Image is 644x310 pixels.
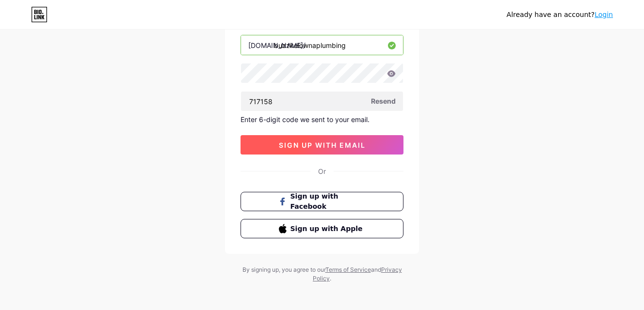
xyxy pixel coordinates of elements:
button: Sign up with Facebook [241,192,403,211]
span: Sign up with Facebook [290,191,366,212]
div: Already have an account? [507,10,613,20]
span: sign up with email [279,141,366,149]
a: Terms of Service [325,266,371,273]
div: By signing up, you agree to our and . [240,265,404,283]
span: Sign up with Apple [290,224,366,234]
a: Login [595,11,613,18]
button: sign up with email [241,135,403,155]
input: username [241,35,403,55]
button: Sign up with Apple [241,219,403,238]
div: [DOMAIN_NAME]/ [248,40,306,50]
span: Resend [371,96,396,106]
input: Paste login code [241,92,403,111]
div: Or [318,166,326,176]
div: Enter 6-digit code we sent to your email. [241,115,403,124]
